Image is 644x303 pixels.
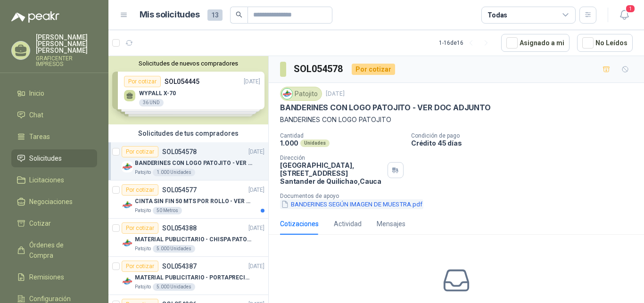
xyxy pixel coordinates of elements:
div: Por cotizar [122,146,158,157]
a: Cotizar [11,214,97,232]
div: Por cotizar [122,261,158,272]
h1: Mis solicitudes [140,8,200,22]
span: Inicio [29,88,44,98]
p: Dirección [280,155,384,161]
button: Asignado a mi [501,34,570,52]
div: 1.000 Unidades [153,169,195,176]
div: Por cotizar [352,64,395,75]
a: Tareas [11,128,97,146]
div: Solicitudes de nuevos compradoresPor cotizarSOL054445[DATE] WYPALL X-7036 UNDPor cotizarSOL054487... [108,56,268,124]
div: Todas [487,10,507,20]
p: [DATE] [248,224,264,233]
a: Solicitudes [11,149,97,167]
p: [DATE] [248,262,264,271]
p: BANDERINES CON LOGO PATOJITO - VER DOC ADJUNTO [135,159,252,168]
div: Solicitudes de tus compradores [108,124,268,142]
div: Actividad [334,219,362,229]
img: Company Logo [122,237,133,249]
p: CINTA SIN FIN 50 MTS POR ROLLO - VER DOC ADJUNTO [135,197,252,206]
img: Company Logo [122,276,133,287]
p: [PERSON_NAME] [PERSON_NAME] [PERSON_NAME] [36,34,97,54]
p: MATERIAL PUBLICITARIO - PORTAPRECIOS VER ADJUNTO [135,273,252,282]
p: MATERIAL PUBLICITARIO - CHISPA PATOJITO VER ADJUNTO [135,235,252,244]
p: SOL054578 [162,148,197,155]
p: Cantidad [280,132,404,139]
div: 1 - 16 de 16 [439,35,494,50]
div: Por cotizar [122,222,158,234]
div: Cotizaciones [280,219,319,229]
span: search [236,11,242,18]
p: GRAFICENTER IMPRESOS [36,56,97,67]
p: Patojito [135,283,151,291]
span: Chat [29,110,43,120]
a: Por cotizarSOL054387[DATE] Company LogoMATERIAL PUBLICITARIO - PORTAPRECIOS VER ADJUNTOPatojito5.... [108,257,268,295]
p: [GEOGRAPHIC_DATA], [STREET_ADDRESS] Santander de Quilichao , Cauca [280,161,384,185]
p: SOL054577 [162,187,197,193]
p: SOL054388 [162,225,197,231]
button: BANDERINES SEGÚN IMAGEN DE MUESTRA.pdf [280,199,423,209]
p: Condición de pago [411,132,640,139]
span: Remisiones [29,272,64,282]
span: Licitaciones [29,175,64,185]
div: Patojito [280,87,322,101]
p: Patojito [135,207,151,214]
div: Por cotizar [122,184,158,196]
button: 1 [616,7,633,24]
a: Remisiones [11,268,97,286]
p: 1.000 [280,139,298,147]
a: Por cotizarSOL054578[DATE] Company LogoBANDERINES CON LOGO PATOJITO - VER DOC ADJUNTOPatojito1.00... [108,142,268,180]
p: [DATE] [326,90,345,98]
img: Company Logo [122,199,133,211]
p: [DATE] [248,186,264,195]
button: Solicitudes de nuevos compradores [112,60,264,67]
a: Negociaciones [11,193,97,211]
p: [DATE] [248,147,264,156]
img: Company Logo [122,161,133,172]
span: Cotizar [29,218,51,229]
a: Licitaciones [11,171,97,189]
span: Solicitudes [29,153,62,164]
div: 5.000 Unidades [153,245,195,253]
div: Unidades [300,139,330,147]
a: Inicio [11,84,97,102]
span: 13 [207,9,223,21]
button: No Leídos [577,34,633,52]
img: Logo peakr [11,11,59,23]
p: BANDERINES CON LOGO PATOJITO [280,115,633,125]
img: Company Logo [282,89,292,99]
h3: SOL054578 [294,62,344,76]
p: SOL054387 [162,263,197,270]
span: Negociaciones [29,197,73,207]
a: Por cotizarSOL054388[DATE] Company LogoMATERIAL PUBLICITARIO - CHISPA PATOJITO VER ADJUNTOPatojit... [108,219,268,257]
p: Documentos de apoyo [280,193,640,199]
a: Órdenes de Compra [11,236,97,264]
span: Tareas [29,131,50,142]
p: Crédito 45 días [411,139,640,147]
p: Patojito [135,245,151,253]
a: Por cotizarSOL054577[DATE] Company LogoCINTA SIN FIN 50 MTS POR ROLLO - VER DOC ADJUNTOPatojito50... [108,180,268,219]
div: 5.000 Unidades [153,283,195,291]
div: 50 Metros [153,207,182,214]
a: Chat [11,106,97,124]
p: Patojito [135,169,151,176]
div: Mensajes [377,219,405,229]
span: 1 [625,4,636,13]
p: BANDERINES CON LOGO PATOJITO - VER DOC ADJUNTO [280,103,491,113]
span: Órdenes de Compra [29,240,88,261]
